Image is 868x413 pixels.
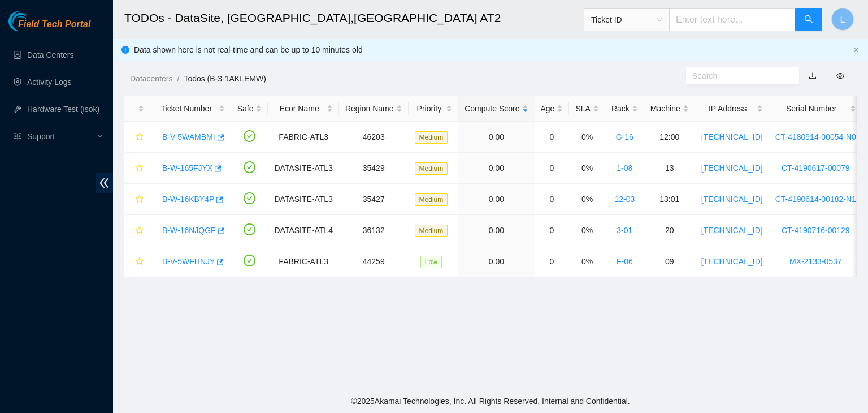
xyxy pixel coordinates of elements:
a: B-W-16NJQGF [162,226,216,235]
span: L [840,12,845,27]
a: [TECHNICAL_ID] [701,257,763,266]
span: search [804,15,813,25]
a: [TECHNICAL_ID] [701,164,763,173]
footer: © 2025 Akamai Technologies, Inc. All Rights Reserved. Internal and Confidential. [113,389,868,413]
span: Low [420,256,442,268]
input: Search [692,70,784,82]
a: [TECHNICAL_ID] [701,132,763,141]
span: check-circle [244,130,255,142]
span: check-circle [244,192,255,204]
a: [TECHNICAL_ID] [701,195,763,204]
td: FABRIC-ATL3 [268,246,338,277]
a: Todos (B-3-1AKLEMW) [184,74,266,83]
td: 44259 [339,246,409,277]
span: Ticket ID [591,11,662,28]
span: Medium [415,131,448,144]
a: B-W-165FJYX [162,164,212,173]
td: 0 [535,215,570,246]
span: check-circle [244,255,255,266]
span: star [136,226,144,235]
td: 35429 [339,153,409,184]
td: 0.00 [458,184,534,215]
td: 0.00 [458,215,534,246]
a: 3-01 [617,226,632,235]
td: DATASITE-ATL3 [268,184,338,215]
button: L [831,8,854,31]
a: CT-4190716-00129 [782,226,850,235]
span: star [136,195,144,204]
td: 0% [569,184,605,215]
a: B-V-5WFHNJY [162,257,215,266]
span: close [853,46,860,53]
span: star [136,164,144,173]
a: G-16 [616,132,633,141]
td: 35427 [339,184,409,215]
span: double-left [96,173,113,193]
a: download [809,71,817,80]
a: Akamai TechnologiesField Tech Portal [8,20,90,35]
a: B-V-5WAMBMI [162,132,215,141]
td: 09 [644,246,695,277]
span: Medium [415,193,448,206]
a: MX-2133-0537 [789,257,842,266]
button: star [131,128,144,146]
span: Medium [415,225,448,237]
td: FABRIC-ATL3 [268,122,338,153]
span: star [136,257,144,266]
td: 0.00 [458,246,534,277]
td: 0% [569,122,605,153]
td: 0.00 [458,122,534,153]
td: 0 [535,122,570,153]
a: [TECHNICAL_ID] [701,226,763,235]
span: eye [836,72,844,80]
td: 46203 [339,122,409,153]
button: search [795,8,822,31]
td: 0 [535,184,570,215]
td: 0% [569,215,605,246]
span: Support [27,125,94,148]
a: Hardware Test (isok) [27,105,99,114]
button: star [131,159,144,177]
a: CT-4190617-00079 [782,164,850,173]
a: 1-08 [617,164,632,173]
a: F-06 [617,257,633,266]
input: Enter text here... [669,8,796,31]
td: 0 [535,246,570,277]
a: Data Centers [27,50,73,59]
span: check-circle [244,223,255,235]
button: download [800,67,825,85]
a: Datacenters [130,74,172,83]
span: / [177,74,179,83]
td: 12:00 [644,122,695,153]
a: Activity Logs [27,78,72,87]
button: close [853,46,860,54]
td: 0% [569,246,605,277]
a: CT-4190614-00182-N1 [775,195,856,204]
span: Medium [415,162,448,175]
td: 13:01 [644,184,695,215]
td: 13 [644,153,695,184]
td: 0.00 [458,153,534,184]
span: Field Tech Portal [18,19,90,30]
span: check-circle [244,161,255,173]
img: Akamai Technologies [8,11,57,31]
td: 36132 [339,215,409,246]
td: DATASITE-ATL4 [268,215,338,246]
td: 20 [644,215,695,246]
td: 0% [569,153,605,184]
a: B-W-16KBY4P [162,195,214,204]
span: star [136,133,144,142]
td: 0 [535,153,570,184]
a: CT-4180914-00054-N0 [775,132,856,141]
button: star [131,221,144,239]
span: read [14,132,21,140]
td: DATASITE-ATL3 [268,153,338,184]
a: 12-03 [614,195,635,204]
button: star [131,252,144,270]
button: star [131,190,144,208]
